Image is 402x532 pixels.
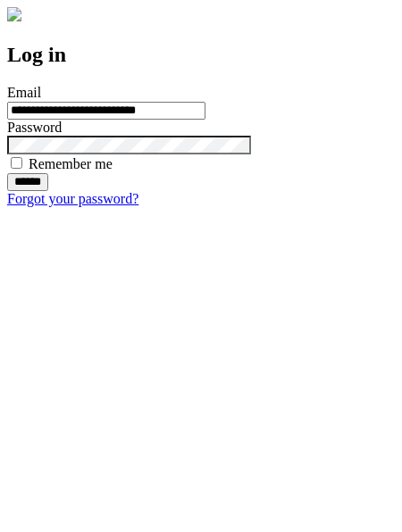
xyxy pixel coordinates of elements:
[7,85,41,100] label: Email
[7,191,138,206] a: Forgot your password?
[7,43,395,67] h2: Log in
[7,120,62,135] label: Password
[7,7,21,21] img: logo-4e3dc11c47720685a147b03b5a06dd966a58ff35d612b21f08c02c0306f2b779.png
[29,156,113,171] label: Remember me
